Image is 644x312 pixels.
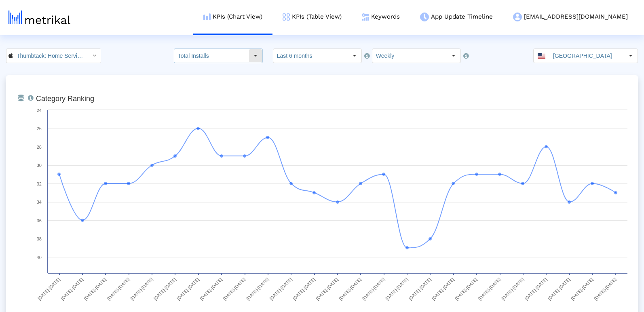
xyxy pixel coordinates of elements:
text: [DATE]-[DATE] [222,277,247,301]
text: [DATE]-[DATE] [245,277,270,301]
text: [DATE]-[DATE] [384,277,409,301]
text: [DATE]-[DATE] [106,277,131,301]
text: 26 [37,126,42,131]
img: my-account-menu-icon.png [513,13,522,21]
text: [DATE]-[DATE] [570,277,594,301]
text: 36 [37,218,42,223]
div: Select [87,49,101,63]
div: Select [249,49,262,63]
text: [DATE]-[DATE] [431,277,455,301]
text: 24 [37,108,42,113]
text: [DATE]-[DATE] [454,277,478,301]
img: app-update-menu-icon.png [420,13,429,21]
div: Select [348,49,361,63]
text: [DATE]-[DATE] [315,277,339,301]
text: 34 [37,200,42,204]
img: keywords.png [362,13,369,21]
text: [DATE]-[DATE] [268,277,293,301]
text: [DATE]-[DATE] [129,277,154,301]
text: [DATE]-[DATE] [37,277,61,301]
text: 28 [37,145,42,150]
text: [DATE]-[DATE] [176,277,200,301]
text: [DATE]-[DATE] [477,277,501,301]
tspan: Category Ranking [36,95,94,103]
text: [DATE]-[DATE] [83,277,107,301]
text: [DATE]-[DATE] [547,277,571,301]
text: [DATE]-[DATE] [152,277,177,301]
text: [DATE]-[DATE] [524,277,548,301]
text: 40 [37,255,42,260]
text: [DATE]-[DATE] [361,277,386,301]
div: Select [447,49,460,63]
text: [DATE]-[DATE] [593,277,617,301]
img: kpi-chart-menu-icon.png [203,13,211,20]
img: metrical-logo-light.png [8,11,70,24]
text: 30 [37,163,42,168]
text: 32 [37,181,42,186]
text: [DATE]-[DATE] [338,277,362,301]
text: [DATE]-[DATE] [500,277,525,301]
text: [DATE]-[DATE] [292,277,316,301]
img: kpi-table-menu-icon.png [283,13,290,21]
text: 38 [37,236,42,241]
text: [DATE]-[DATE] [199,277,223,301]
text: [DATE]-[DATE] [60,277,84,301]
div: Select [624,49,638,63]
text: [DATE]-[DATE] [408,277,432,301]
